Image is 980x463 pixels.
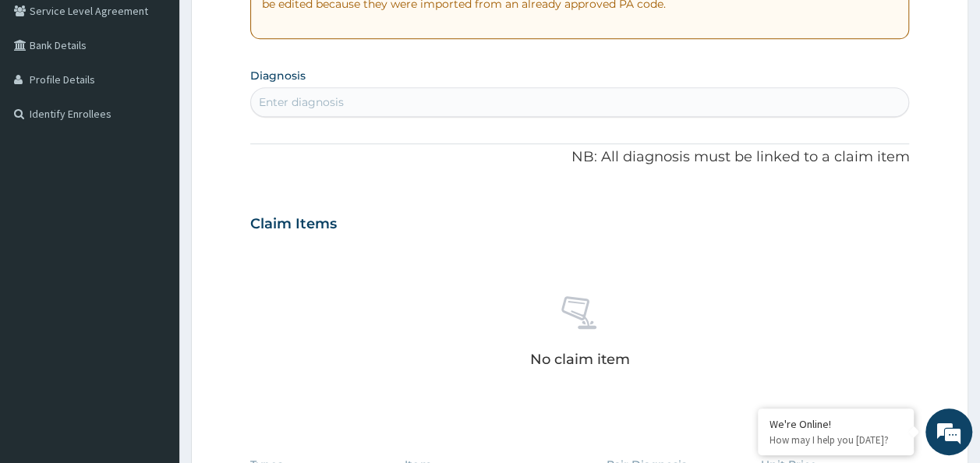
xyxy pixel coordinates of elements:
[259,94,344,110] div: Enter diagnosis
[90,135,215,292] span: We're online!
[769,433,902,447] p: How may I help you today?
[29,78,63,117] img: d_794563401_company_1708531726252_794563401
[81,87,262,108] div: Chat with us now
[250,216,337,233] h3: Claim Items
[250,147,910,168] p: NB: All diagnosis must be linked to a claim item
[530,352,630,367] p: No claim item
[250,68,306,83] label: Diagnosis
[8,302,297,357] textarea: Type your message and hit 'Enter'
[769,417,902,431] div: We're Online!
[256,8,293,45] div: Minimize live chat window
